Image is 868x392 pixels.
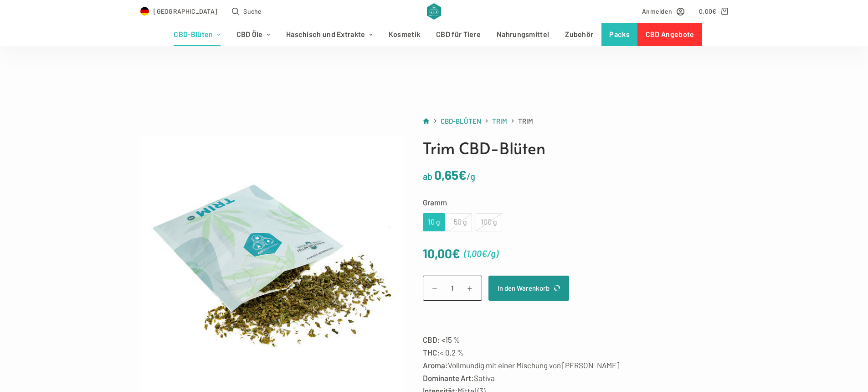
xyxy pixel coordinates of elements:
a: CBD-Blüten [166,23,228,46]
span: /g [487,248,496,259]
span: CBD-Blüten [441,117,481,125]
a: Kosmetik [380,23,428,46]
bdi: 10,00 [423,246,460,261]
h1: Trim CBD-Blüten [423,136,728,160]
bdi: 0,00 [699,7,717,15]
a: Select Country [140,6,218,16]
a: Packs [601,23,638,46]
button: In den Warenkorb [488,276,569,301]
span: /g [467,171,475,182]
span: Suche [243,6,262,16]
strong: Dominante Art: [423,373,474,382]
a: Zubehör [557,23,601,46]
span: Trim [518,115,533,127]
span: € [482,248,487,259]
a: Nahrungsmittel [489,23,557,46]
a: Shopping cart [699,6,728,16]
span: Anmelden [642,6,672,16]
img: CBD Alchemy [427,3,441,20]
strong: THC: [423,348,440,357]
span: Trim [492,117,507,125]
div: 10 g [428,216,440,228]
span: € [458,167,467,183]
strong: CBD: < [423,335,445,344]
span: € [452,246,460,261]
nav: Header-Menü [166,23,702,46]
a: CBD Angebote [637,23,702,46]
span: € [712,7,716,15]
a: CBD-Blüten [441,115,481,127]
bdi: 1,00 [467,248,487,259]
span: ( ) [464,246,498,261]
span: ab [423,171,432,182]
a: Haschisch und Extrakte [278,23,380,46]
input: Produktmenge [423,276,482,301]
label: Gramm [423,196,728,209]
button: Open search form [232,6,262,16]
span: [GEOGRAPHIC_DATA] [154,6,217,16]
a: CBD für Tiere [428,23,489,46]
a: Anmelden [642,6,684,16]
a: CBD Öle [228,23,278,46]
bdi: 0,65 [434,167,467,183]
img: DE Flag [140,7,149,16]
strong: Aroma: [423,361,448,370]
a: Trim [492,115,507,127]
